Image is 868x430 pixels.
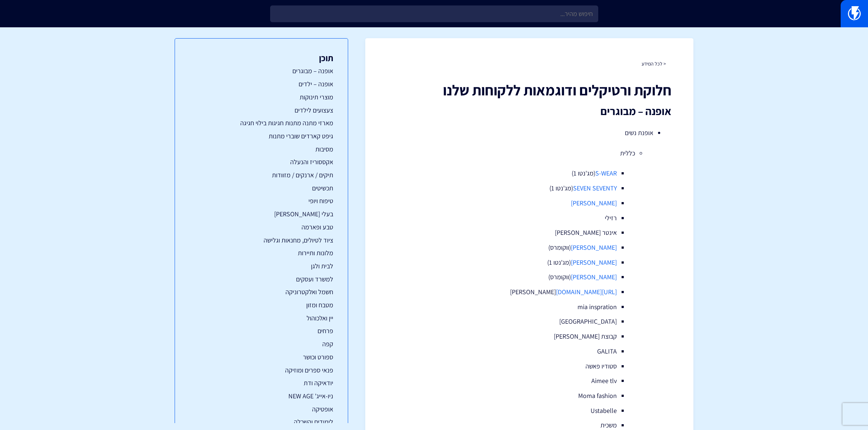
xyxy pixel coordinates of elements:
[190,352,333,362] a: ספורט וכושר
[442,169,617,178] li: (מג'נטו 1)
[190,236,333,245] a: ציוד לטיולים, מחנאות וגלישה
[190,300,333,310] a: מטבח ומזון
[571,199,617,207] a: [PERSON_NAME]
[270,5,598,22] input: חיפוש מהיר...
[190,417,333,427] a: לימודים והשכלה
[190,313,333,323] a: יין ואלכוהול
[442,228,617,237] li: אינטר [PERSON_NAME]
[442,376,617,386] li: Aimee tlv
[190,66,333,76] a: אופנה – מבוגרים
[442,347,617,356] li: GALITA
[190,378,333,388] a: יודאיקה ודת
[190,248,333,258] a: מלונות ותיירות
[442,317,617,326] li: [GEOGRAPHIC_DATA]
[190,79,333,89] a: אופנה – ילדים
[190,326,333,336] a: פרחים
[190,157,333,167] a: אקססוריז והנעלה
[571,258,617,267] a: [PERSON_NAME]
[190,145,333,154] a: מסיבות
[573,184,617,192] a: SEVEN SEVENTY
[442,213,617,223] li: רזילי
[595,169,617,177] a: S-WEAR
[442,287,617,297] li: [PERSON_NAME]
[442,272,617,282] li: (ווקומרס)
[556,288,617,296] a: [URL][DOMAIN_NAME]
[571,273,617,281] a: [PERSON_NAME]
[190,261,333,271] a: לבית ולגן
[190,106,333,115] a: צעצועים לילדים
[442,332,617,341] li: קבוצת [PERSON_NAME]
[190,92,333,102] a: מוצרי תינוקות
[190,222,333,232] a: טבע ופארמה
[190,287,333,297] a: חשמל ואלקטרוניקה
[190,118,333,128] a: מארזי מתנה מתנות חגיגות בילוי חגיגה
[571,243,617,252] a: [PERSON_NAME]
[442,421,617,430] li: משכית
[190,53,333,63] h3: תוכן
[190,339,333,349] a: קפה
[190,209,333,219] a: בעלי [PERSON_NAME]
[387,105,672,117] h2: אופנה – מבוגרים
[642,60,666,67] a: < לכל המידע
[442,184,617,193] li: (מג'נטו 1)
[442,302,617,312] li: mia inspration
[190,391,333,401] a: ניו-אייג' NEW AGE
[190,170,333,180] a: תיקים / ארנקים / מזוודות
[190,196,333,206] a: טיפוח ויופי
[442,243,617,252] li: (ווקומרס)
[190,131,333,141] a: גיפט קארדים שוברי מתנות
[190,184,333,193] a: תכשיטים
[387,82,672,98] h1: חלוקת ורטיקלים ודוגמאות ללקוחות שלנו
[442,391,617,401] li: Moma fashion
[190,275,333,284] a: למשרד ועסקים
[442,258,617,267] li: (מג'נטו 1)
[190,366,333,375] a: פנאי ספרים ומוזיקה
[442,362,617,371] li: סטודיו פאשה
[442,406,617,415] li: Ustabelle
[190,405,333,414] a: אופטיקה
